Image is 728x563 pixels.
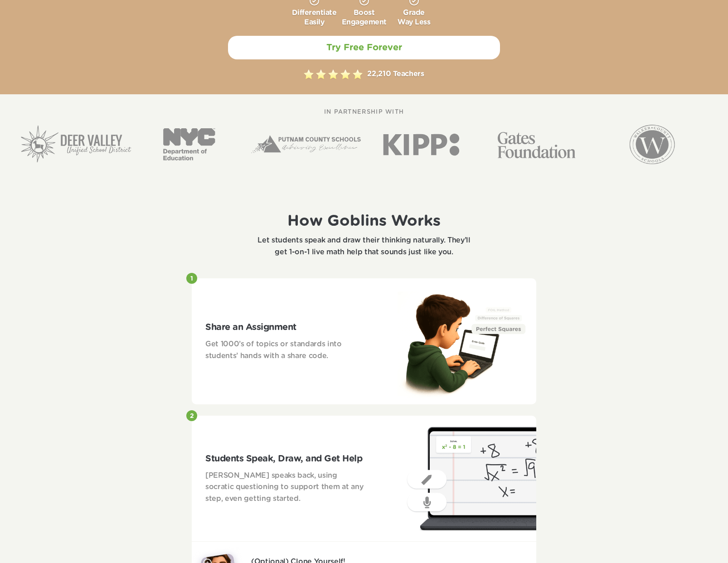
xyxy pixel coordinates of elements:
p: Differentiate Easily [292,8,337,27]
h2: Try Free Forever [326,42,402,53]
p: Let students speak and draw their thinking naturally. They’ll get 1-on-1 live math help that soun... [251,235,477,258]
h3: Share an Assignment [205,320,364,334]
p: Get 1000’s of topics or standards into students’ hands with a share code. [205,339,364,362]
p: Boost Engagement [342,8,387,27]
p: Grade Way Less [398,8,430,27]
p: [PERSON_NAME] speaks back, using socratic questioning to support them at any step, even getting s... [205,470,364,505]
p: 22,210 Teachers [367,68,424,80]
h3: Students Speak, Draw, and Get Help [205,452,364,466]
p: 1 [190,275,193,283]
a: Try Free Forever [228,36,500,59]
p: IN PARTNERSHIP WITH [324,108,404,117]
p: 2 [190,412,194,420]
h1: How Goblins Works [276,212,452,231]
